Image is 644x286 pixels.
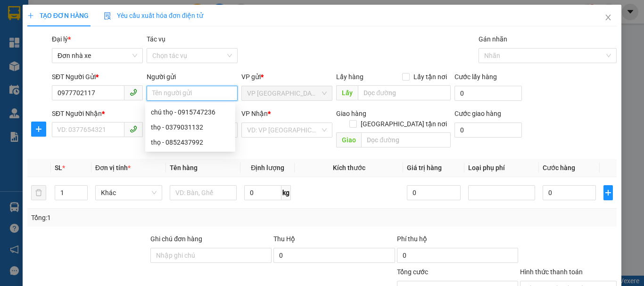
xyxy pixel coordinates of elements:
input: Cước lấy hàng [454,86,522,101]
span: VP Nhận [241,110,268,117]
button: delete [31,185,46,200]
label: Gán nhãn [479,35,507,43]
div: Tổng: 1 [31,212,249,223]
input: Dọc đường [358,85,451,100]
span: Giao hàng [336,110,366,117]
span: Đơn vị tính [95,164,131,172]
strong: Hotline : 0889 23 23 23 [107,32,168,39]
span: Đơn nhà xe [58,49,137,63]
button: Close [595,5,621,31]
div: chú thọ - 0915747236 [151,107,230,117]
div: VP gửi [241,72,332,82]
input: Cước giao hàng [454,123,522,138]
label: Cước giao hàng [454,110,501,117]
span: kg [281,185,291,200]
span: plus [27,12,34,19]
span: Giao [336,132,361,147]
span: phone [130,125,137,133]
strong: PHIẾU GỬI HÀNG [99,20,175,30]
span: Lấy hàng [336,73,363,81]
button: plus [31,122,46,137]
span: phone [130,89,137,96]
label: Hình thức thanh toán [520,268,583,276]
span: Website [95,42,117,49]
label: Ghi chú đơn hàng [150,235,202,243]
span: 324B [PERSON_NAME] [GEOGRAPHIC_DATA] [10,55,132,75]
span: [GEOGRAPHIC_DATA] tận nơi [357,119,451,129]
span: Khác [101,186,157,200]
span: Đại lý [52,35,71,43]
div: Người gửi [147,72,238,82]
div: SĐT Người Gửi [52,72,143,82]
div: chú thọ - 0915747236 [145,105,235,120]
span: Lấy tận nơi [410,72,451,82]
span: Cước hàng [543,164,575,172]
span: close [604,14,612,21]
span: Lấy [336,85,358,100]
span: Giá trị hàng [407,164,442,172]
input: 0 [407,185,460,200]
span: VP gửi: [10,55,132,75]
div: thọ - 0379031132 [145,120,235,135]
img: icon [104,12,111,20]
span: Yêu cầu xuất hóa đơn điện tử [104,12,203,19]
span: VP PHÚ SƠN [247,86,327,100]
div: thọ - 0852437992 [145,135,235,150]
div: thọ - 0379031132 [151,122,230,132]
th: Loại phụ phí [464,159,539,177]
label: Tác vụ [147,35,165,43]
img: logo [6,9,46,49]
span: Tổng cước [397,268,428,276]
input: Dọc đường [361,132,451,147]
button: plus [603,185,613,200]
div: thọ - 0852437992 [151,137,230,147]
div: Phí thu hộ [397,234,518,248]
strong: CÔNG TY TNHH VĨNH QUANG [73,8,201,18]
span: Kích thước [333,164,365,172]
input: Ghi chú đơn hàng [150,248,272,263]
label: Cước lấy hàng [454,73,497,81]
div: SĐT Người Nhận [52,108,143,119]
span: Tên hàng [170,164,198,172]
span: plus [32,125,46,133]
input: VD: Bàn, Ghế [170,185,237,200]
span: Thu Hộ [273,235,295,243]
span: TẠO ĐƠN HÀNG [27,12,89,19]
span: plus [604,189,612,196]
span: SL [55,164,62,172]
span: Định lượng [251,164,284,172]
strong: : [DOMAIN_NAME] [95,41,179,50]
